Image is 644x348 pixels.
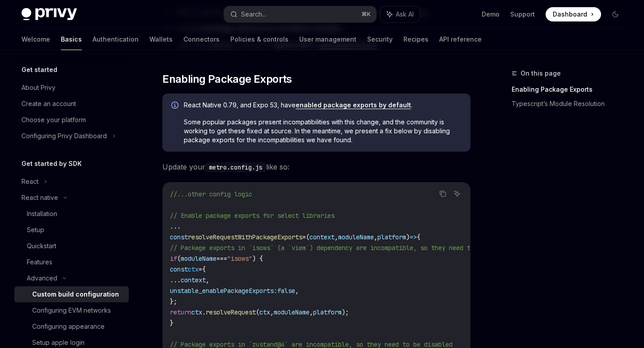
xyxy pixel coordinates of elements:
a: Wallets [149,29,173,50]
a: Security [367,29,393,50]
span: const [170,265,188,273]
span: ... [170,222,181,230]
span: if [170,255,177,263]
span: ( [306,233,309,241]
span: Dashboard [553,10,587,19]
span: ) { [252,255,263,263]
button: Toggle dark mode [608,7,623,21]
a: Custom build configuration [14,286,129,302]
span: { [202,265,206,273]
a: Typescript’s Module Resolution [512,97,630,111]
a: API reference [439,29,482,50]
span: context [181,276,206,284]
a: About Privy [14,80,129,96]
span: ) [406,233,410,241]
span: ⌘ K [361,11,371,18]
span: "isows" [227,255,252,263]
span: , [335,233,338,241]
a: Connectors [183,29,220,50]
a: Dashboard [546,7,601,21]
span: . [202,308,206,316]
span: = [302,233,306,241]
div: React [21,176,38,187]
h5: Get started by SDK [21,158,82,169]
span: ( [177,255,181,263]
span: === [216,255,227,263]
a: Enabling Package Exports [512,82,630,97]
a: User management [299,29,356,50]
a: Demo [482,10,500,19]
div: Custom build configuration [32,289,119,300]
span: // Package exports in `isows` (a `viem`) dependency are incompatible, so they need to be disabled [170,244,517,252]
span: , [206,276,209,284]
a: Configuring EVM networks [14,302,129,318]
span: // Enable package exports for select libraries [170,212,335,220]
span: ( [256,308,259,316]
a: Policies & controls [230,29,288,50]
span: , [270,308,274,316]
span: Ask AI [396,10,414,19]
span: ctx [191,308,202,316]
a: Create an account [14,96,129,112]
div: About Privy [21,82,55,93]
a: Welcome [21,29,50,50]
span: }; [170,297,177,306]
a: Quickstart [14,238,129,254]
div: Quickstart [27,241,56,251]
a: Setup [14,222,129,238]
div: React native [21,192,58,203]
span: Some popular packages present incompatibilities with this change, and the community is working to... [184,118,462,144]
a: Installation [14,206,129,222]
span: return [170,308,191,316]
a: Recipes [403,29,428,50]
div: Configuring appearance [32,321,105,332]
h5: Get started [21,64,57,75]
span: ctx [188,265,199,273]
span: ); [342,308,349,316]
svg: Info [171,102,180,110]
span: On this page [521,68,561,79]
span: moduleName [181,255,216,263]
a: Authentication [93,29,139,50]
span: //...other config logic [170,190,252,198]
button: Ask AI [381,6,420,22]
span: unstable_enablePackageExports: [170,287,277,295]
span: } [170,319,174,327]
a: Features [14,254,129,270]
span: false [277,287,295,295]
div: Create an account [21,98,76,109]
span: resolveRequestWithPackageExports [188,233,302,241]
div: Configuring EVM networks [32,305,111,316]
span: , [374,233,377,241]
span: = [199,265,202,273]
div: Choose your platform [21,115,86,125]
a: enabled package exports by default [296,101,411,109]
div: Configuring Privy Dashboard [21,131,107,141]
span: , [295,287,299,295]
a: Basics [61,29,82,50]
span: React Native 0.79, and Expo 53, have . [184,101,462,110]
span: ... [170,276,181,284]
button: Search...⌘K [224,6,376,22]
span: Enabling Package Exports [162,72,292,86]
button: Ask AI [451,188,463,199]
span: moduleName [338,233,374,241]
span: const [170,233,188,241]
span: context [309,233,335,241]
div: Features [27,257,52,267]
span: platform [377,233,406,241]
div: Installation [27,208,57,219]
button: Copy the contents from the code block [437,188,449,199]
a: Support [510,10,535,19]
div: Search... [241,9,266,20]
span: ctx [259,308,270,316]
span: Update your like so: [162,161,470,173]
span: , [309,308,313,316]
code: metro.config.js [205,162,266,172]
span: { [417,233,420,241]
img: dark logo [21,8,77,21]
div: Setup apple login [32,337,85,348]
a: Configuring appearance [14,318,129,335]
span: resolveRequest [206,308,256,316]
a: Choose your platform [14,112,129,128]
